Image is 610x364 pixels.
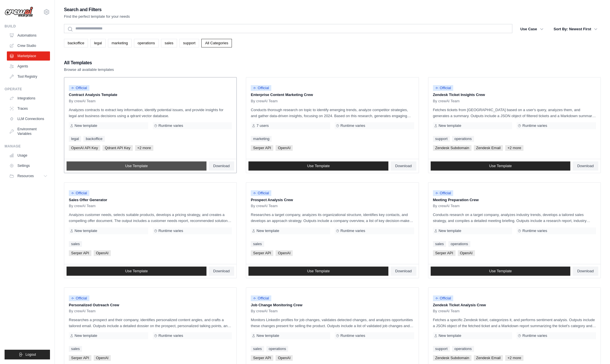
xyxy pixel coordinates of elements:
[5,7,33,17] img: Logo
[69,204,96,208] span: By crewAI Team
[158,123,183,128] span: Runtime varies
[5,144,50,149] div: Manage
[64,6,130,14] h2: Search and Filters
[209,267,234,276] a: Download
[125,164,148,168] span: Use Template
[256,229,279,233] span: New template
[64,39,88,47] a: backoffice
[251,107,414,119] p: Conducts thorough research on topic to identify emerging trends, analyze competitor strategies, a...
[248,161,388,171] a: Use Template
[251,85,271,91] span: Official
[433,92,596,98] p: Zendesk Ticket Insights Crew
[266,346,288,352] a: operations
[75,333,97,338] span: New template
[83,136,105,142] a: backoffice
[340,333,365,338] span: Runtime varies
[69,309,96,313] span: By crewAI Team
[439,123,461,128] span: New template
[251,346,264,352] a: sales
[7,104,50,113] a: Traces
[125,269,148,273] span: Use Template
[433,204,460,208] span: By crewAI Team
[577,269,594,273] span: Download
[75,123,97,128] span: New template
[108,39,132,47] a: marketing
[550,24,601,34] button: Sort By: Newest First
[251,145,273,151] span: Serper API
[69,107,232,119] p: Analyzes contracts to extract key information, identify potential issues, and provide insights fo...
[256,123,269,128] span: 7 users
[5,350,50,359] button: Logout
[439,229,461,233] span: New template
[395,164,412,168] span: Download
[251,309,278,313] span: By crewAI Team
[256,333,279,338] span: New template
[433,197,596,203] p: Meeting Preparation Crew
[489,164,512,168] span: Use Template
[7,161,50,170] a: Settings
[69,99,96,103] span: By crewAI Team
[7,151,50,160] a: Usage
[5,87,50,91] div: Operate
[7,51,50,61] a: Marketplace
[433,295,454,301] span: Official
[69,190,89,196] span: Official
[433,85,454,91] span: Official
[433,302,596,308] p: Zendesk Ticket Analysis Crew
[517,24,547,34] button: Use Case
[433,317,596,329] p: Fetches a specific Zendesk ticket, categorizes it, and performs sentiment analysis. Outputs inclu...
[433,190,454,196] span: Official
[69,346,82,352] a: sales
[474,145,503,151] span: Zendesk Email
[158,229,183,233] span: Runtime varies
[431,161,571,171] a: Use Template
[573,267,598,276] a: Download
[433,241,446,247] a: sales
[69,85,89,91] span: Official
[158,333,183,338] span: Runtime varies
[94,355,111,361] span: OpenAI
[75,229,97,233] span: New template
[522,123,547,128] span: Runtime varies
[448,241,470,247] a: operations
[213,164,230,168] span: Download
[522,333,547,338] span: Runtime varies
[340,123,365,128] span: Runtime varies
[67,161,206,171] a: Use Template
[573,161,598,171] a: Download
[213,269,230,273] span: Download
[17,174,34,178] span: Resources
[505,355,523,361] span: +2 more
[7,171,50,181] button: Resources
[433,99,460,103] span: By crewAI Team
[7,72,50,81] a: Tool Registry
[251,212,414,224] p: Researches a target company, analyzes its organizational structure, identifies key contacts, and ...
[251,136,272,142] a: marketing
[433,355,471,361] span: Zendesk Subdomain
[64,59,114,67] h2: All Templates
[248,267,388,276] a: Use Template
[340,229,365,233] span: Runtime varies
[251,355,273,361] span: Serper API
[577,164,594,168] span: Download
[251,250,273,256] span: Serper API
[439,333,461,338] span: New template
[69,302,232,308] p: Personalized Outreach Crew
[7,31,50,40] a: Automations
[251,204,278,208] span: By crewAI Team
[276,145,293,151] span: OpenAI
[251,302,414,308] p: Job Change Monitoring Crew
[251,92,414,98] p: Enterprise Content Marketing Crew
[69,355,91,361] span: Serper API
[69,317,232,329] p: Researches a prospect and their company, identifies personalized content angles, and crafts a tai...
[391,267,416,276] a: Download
[522,229,547,233] span: Runtime varies
[505,145,523,151] span: +2 more
[251,317,414,329] p: Monitors LinkedIn profiles for job changes, validates detected changes, and analyzes opportunitie...
[103,145,133,151] span: Qdrant API Key
[433,309,460,313] span: By crewAI Team
[161,39,177,47] a: sales
[69,197,232,203] p: Sales Offer Generator
[307,269,330,273] span: Use Template
[69,250,91,256] span: Serper API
